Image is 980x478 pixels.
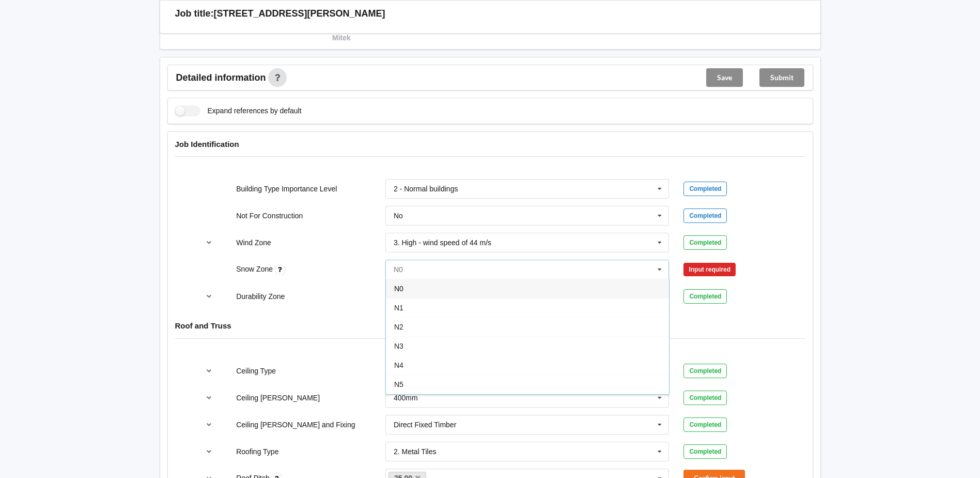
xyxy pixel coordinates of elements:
span: Detailed information [176,73,266,82]
span: N0 [394,285,403,293]
label: Snow Zone [236,265,275,273]
label: Durability Zone [236,292,285,301]
label: Not For Construction [236,212,303,220]
button: reference-toggle [199,233,219,252]
h3: [STREET_ADDRESS][PERSON_NAME] [214,8,385,20]
label: Building Type Importance Level [236,185,337,193]
label: Roofing Type [236,447,278,456]
div: 2 - Normal buildings [394,185,458,192]
button: reference-toggle [199,442,219,461]
div: Completed [683,391,727,405]
h4: Roof and Truss [175,321,805,331]
label: Wind Zone [236,238,271,247]
button: reference-toggle [199,389,219,407]
label: Ceiling [PERSON_NAME] [236,394,320,402]
button: reference-toggle [199,362,219,380]
div: Input required [683,263,736,276]
h3: Job title: [175,8,214,20]
span: N4 [394,361,403,369]
div: Completed [683,208,727,223]
div: Completed [683,364,727,378]
button: reference-toggle [199,287,219,306]
label: Ceiling [PERSON_NAME] and Fixing [236,421,355,429]
div: Completed [683,182,727,196]
div: Completed [683,289,727,304]
button: reference-toggle [199,415,219,434]
span: N5 [394,380,403,389]
div: 2. Metal Tiles [394,448,436,455]
span: N1 [394,304,403,312]
h4: Job Identification [175,139,805,149]
div: 3. High - wind speed of 44 m/s [394,239,491,246]
div: 400mm [394,394,418,401]
span: N2 [394,323,403,331]
span: N3 [394,342,403,350]
div: Direct Fixed Timber [394,421,456,428]
div: Completed [683,235,727,250]
div: No [394,212,403,219]
label: Ceiling Type [236,367,276,375]
label: Expand references by default [175,106,302,116]
div: Completed [683,444,727,459]
div: Completed [683,417,727,432]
